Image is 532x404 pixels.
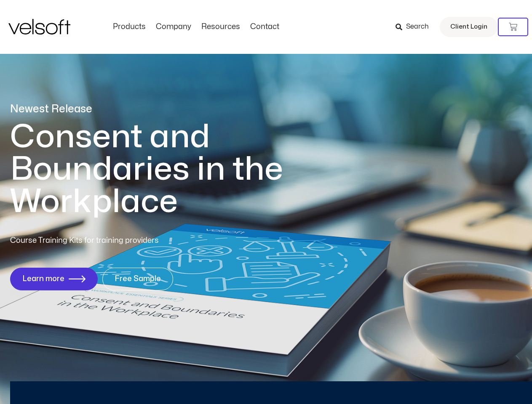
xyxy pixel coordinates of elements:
[22,275,64,283] span: Learn more
[406,21,429,32] span: Search
[196,22,245,32] a: ResourcesMenu Toggle
[450,21,487,32] span: Client Login
[245,22,284,32] a: ContactMenu Toggle
[108,22,151,32] a: ProductsMenu Toggle
[102,268,173,290] a: Free Sample
[108,22,284,32] nav: Menu
[115,275,161,283] span: Free Sample
[10,235,220,247] p: Course Training Kits for training providers
[440,17,498,37] a: Client Login
[10,102,318,117] p: Newest Release
[8,19,70,35] img: Velsoft Training Materials
[10,121,318,218] h1: Consent and Boundaries in the Workplace
[151,22,196,32] a: CompanyMenu Toggle
[10,268,98,290] a: Learn more
[396,20,435,34] a: Search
